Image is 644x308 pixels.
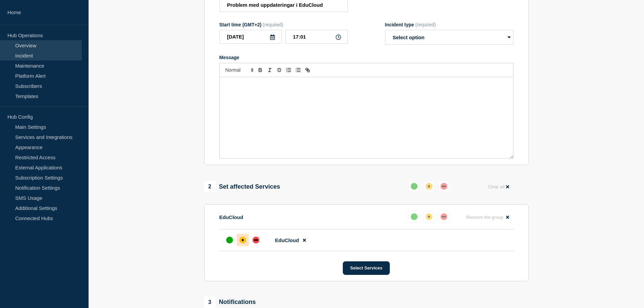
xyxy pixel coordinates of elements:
[204,297,256,308] div: Notifications
[204,181,216,192] span: 2
[408,180,420,192] button: up
[263,22,283,27] span: (required)
[438,180,450,192] button: down
[226,237,233,243] div: up
[438,211,450,223] button: down
[385,22,514,27] div: Incident type
[426,183,432,190] div: affected
[256,66,265,74] button: Toggle bold text
[275,66,284,74] button: Toggle strikethrough text
[303,66,312,74] button: Toggle link
[385,30,514,45] select: Incident type
[415,22,436,27] span: (required)
[222,66,256,74] span: Font size
[293,66,303,74] button: Toggle bulleted list
[285,30,348,44] input: HH:MM
[204,181,280,192] div: Set affected Services
[239,237,246,243] div: affected
[423,211,435,223] button: affected
[423,180,435,192] button: affected
[462,211,514,224] button: Remove the group
[484,180,513,193] button: Clear all
[204,297,216,308] span: 3
[219,22,348,27] div: Start time (GMT+2)
[275,237,299,243] span: EduCloud
[220,77,513,158] div: Message
[440,213,447,220] div: down
[408,211,420,223] button: up
[411,183,418,190] div: up
[466,215,503,220] span: Remove the group
[411,213,418,220] div: up
[219,214,243,220] p: EduCloud
[219,55,514,60] div: Message
[219,30,282,44] input: YYYY-MM-DD
[265,66,275,74] button: Toggle italic text
[426,213,432,220] div: affected
[343,261,390,275] button: Select Services
[253,237,259,243] div: down
[284,66,293,74] button: Toggle ordered list
[440,183,447,190] div: down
